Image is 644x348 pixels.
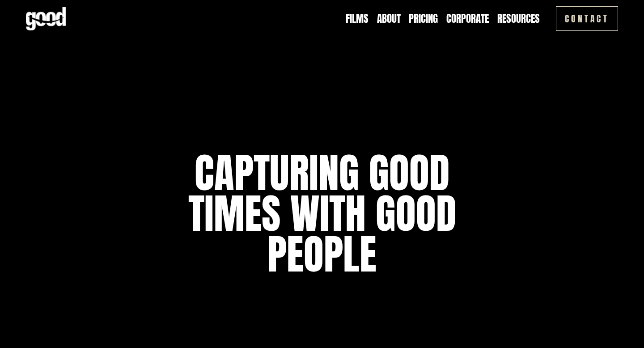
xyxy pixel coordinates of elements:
[446,12,489,26] a: Corporate
[409,12,438,26] a: Pricing
[26,7,66,30] img: Good Feeling Films
[346,12,369,26] a: Films
[497,13,540,25] span: Resources
[174,153,470,275] h1: capturing good times with good people
[377,12,401,26] a: About
[497,12,540,26] a: folder dropdown
[556,6,619,30] a: Contact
